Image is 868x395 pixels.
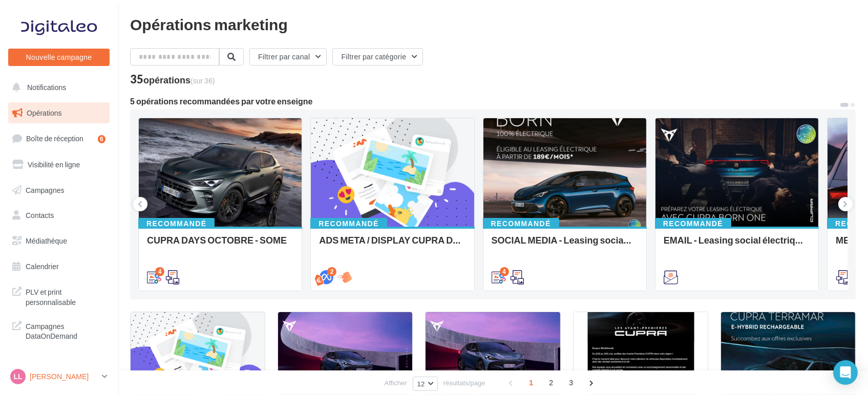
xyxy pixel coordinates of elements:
[26,134,83,143] span: Boîte de réception
[98,135,105,143] div: 6
[413,377,438,391] button: 12
[6,256,112,277] a: Calendrier
[563,375,579,391] span: 3
[6,205,112,226] a: Contacts
[30,371,98,382] p: [PERSON_NAME]
[26,236,67,245] span: Médiathèque
[6,154,112,175] a: Visibilité en ligne
[655,218,731,229] div: Recommandé
[6,77,108,98] button: Notifications
[8,49,110,66] button: Nouvelle campagne
[6,127,112,149] a: Boîte de réception6
[664,235,810,255] div: EMAIL - Leasing social électrique - CUPRA Born One
[26,262,59,271] span: Calendrier
[833,360,858,385] div: Open Intercom Messenger
[6,180,112,201] a: Campagnes
[8,367,110,386] a: LL [PERSON_NAME]
[523,375,539,391] span: 1
[26,211,54,220] span: Contacts
[26,185,65,194] span: Campagnes
[443,378,485,388] span: résultats/page
[6,315,112,345] a: Campagnes DataOnDemand
[385,378,407,388] span: Afficher
[143,75,215,84] div: opérations
[130,16,856,32] div: Opérations marketing
[27,108,61,117] span: Opérations
[155,267,164,276] div: 4
[26,285,105,307] span: PLV et print personnalisable
[310,218,387,229] div: Recommandé
[319,235,465,255] div: ADS META / DISPLAY CUPRA DAYS Septembre 2025
[130,74,215,85] div: 35
[492,235,638,255] div: SOCIAL MEDIA - Leasing social électrique - CUPRA Born
[147,235,293,255] div: CUPRA DAYS OCTOBRE - SOME
[543,375,559,391] span: 2
[332,48,423,65] button: Filtrer par catégorie
[249,48,327,65] button: Filtrer par canal
[6,230,112,252] a: Médiathèque
[6,102,112,124] a: Opérations
[138,218,215,229] div: Recommandé
[28,160,80,169] span: Visibilité en ligne
[417,380,425,388] span: 12
[500,267,509,276] div: 4
[13,371,22,382] span: LL
[190,76,215,85] span: (sur 36)
[6,281,112,311] a: PLV et print personnalisable
[327,267,336,276] div: 2
[483,218,559,229] div: Recommandé
[26,319,105,341] span: Campagnes DataOnDemand
[27,83,66,92] span: Notifications
[130,97,839,105] div: 5 opérations recommandées par votre enseigne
